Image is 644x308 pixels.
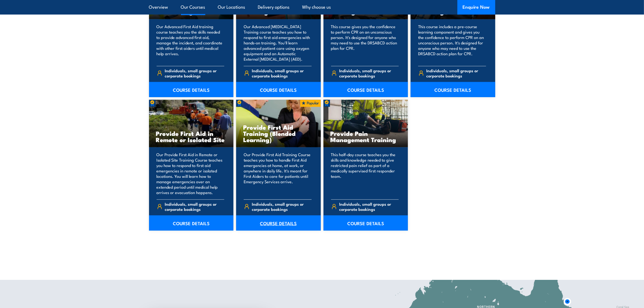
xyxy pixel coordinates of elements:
[236,82,321,97] a: COURSE DETAILS
[165,201,224,212] span: Individuals, small groups or corporate bookings
[157,24,224,62] p: Our Advanced First Aid training course teaches you the skills needed to provide advanced first ai...
[331,24,399,62] p: This course gives you the confidence to perform CPR on an unconscious person. It's designed for a...
[149,215,234,231] a: COURSE DETAILS
[156,2,227,15] h3: Provide Advanced First Aid Training
[331,130,401,143] h3: Provide Pain Management Training
[252,201,312,212] span: Individuals, small groups or corporate bookings
[236,215,321,231] a: COURSE DETAILS
[411,82,495,97] a: COURSE DETAILS
[149,82,234,97] a: COURSE DETAILS
[156,130,227,143] h3: Provide First Aid in Remote or Isolated Site
[252,68,312,78] span: Individuals, small groups or corporate bookings
[165,68,224,78] span: Individuals, small groups or corporate bookings
[244,152,312,195] p: Our Provide First Aid Training Course teaches you how to handle First Aid emergencies at home, at...
[339,68,399,78] span: Individuals, small groups or corporate bookings
[243,124,314,143] h3: Provide First Aid Training (Blended Learning)
[331,152,399,195] p: This half-day course teaches you the skills and knowledge needed to give restricted pain relief a...
[323,82,408,97] a: COURSE DETAILS
[157,152,224,195] p: Our Provide First Aid in Remote or Isolated Site Training Course teaches you how to respond to fi...
[244,24,312,62] p: Our Advanced [MEDICAL_DATA] Training course teaches you how to respond to first aid emergencies w...
[427,68,486,78] span: Individuals, small groups or corporate bookings
[323,215,408,231] a: COURSE DETAILS
[418,24,486,62] p: This course includes a pre-course learning component and gives you the confidence to perform CPR ...
[339,201,399,212] span: Individuals, small groups or corporate bookings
